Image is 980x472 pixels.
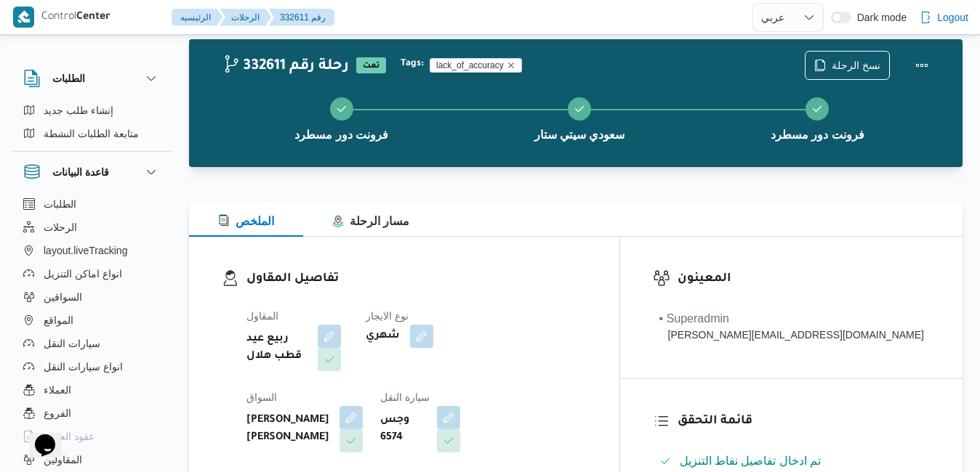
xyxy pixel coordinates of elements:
span: lack_of_accuracy [430,58,522,73]
span: مسار الرحلة [332,215,409,227]
h3: قائمة التحقق [678,412,930,431]
button: 332611 رقم [268,9,334,26]
button: الرحلات [220,9,271,26]
span: العملاء [44,381,71,399]
span: تم ادخال تفاصيل نفاط التنزيل [680,452,822,470]
span: نوع الايجار [366,310,409,322]
span: فرونت دور مسطرد [771,126,864,144]
button: الفروع [17,402,166,425]
button: الرحلات [17,216,166,239]
button: فرونت دور مسطرد [699,80,936,155]
button: متابعة الطلبات النشطة [17,122,166,145]
h3: المعينون [678,269,930,289]
b: Center [76,12,111,23]
button: Remove trip tag [507,61,515,70]
b: [PERSON_NAME] [PERSON_NAME] [246,412,329,447]
h3: قاعدة البيانات [52,163,109,181]
button: عقود العملاء [17,425,166,448]
img: X8yXhbKr1z7QwAAAABJRU5ErkJggg== [13,7,34,28]
button: نسخ الرحلة [805,51,890,80]
button: الطلبات [17,192,166,216]
iframe: chat widget [15,414,61,457]
button: فرونت دور مسطرد [222,80,460,155]
svg: Step 1 is complete [336,103,348,115]
button: المقاولين [17,448,166,471]
span: نسخ الرحلة [832,57,880,74]
span: عقود العملاء [44,428,95,445]
span: السواق [246,391,277,403]
span: lack_of_accuracy [436,59,504,72]
svg: Step 3 is complete [811,103,823,115]
button: إنشاء طلب جديد [17,99,166,122]
button: سيارات النقل [17,332,166,355]
button: انواع سيارات النقل [17,355,166,378]
span: الملخص [218,215,274,227]
svg: Step 2 is complete [574,103,585,115]
span: الطلبات [44,195,76,213]
span: Logout [937,9,968,26]
span: • Superadmin mohamed.nabil@illa.com.eg [659,310,924,343]
span: المقاولين [44,451,82,468]
span: سيارة النقل [380,391,430,403]
h3: تفاصيل المقاول [246,269,587,289]
span: المواقع [44,312,73,329]
span: انواع اماكن التنزيل [44,265,122,282]
div: الطلبات [12,99,172,151]
span: تم ادخال تفاصيل نفاط التنزيل [680,455,822,467]
div: • Superadmin [659,310,924,327]
button: Actions [907,51,936,80]
button: Logout [914,3,974,32]
span: سعودي سيتي ستار [534,126,625,144]
span: إنشاء طلب جديد [44,102,113,119]
span: انواع سيارات النقل [44,358,123,375]
button: السواقين [17,285,166,309]
h2: 332611 رحلة رقم [222,57,349,76]
b: ربيع عيد قطب هلال [246,330,308,365]
span: الرحلات [44,219,77,236]
button: الطلبات [23,70,160,87]
span: السواقين [44,288,82,306]
span: Dark mode [851,12,907,23]
button: قاعدة البيانات [23,163,160,181]
button: سعودي سيتي ستار [460,80,698,155]
h3: الطلبات [52,70,85,87]
b: تمت [363,62,379,70]
span: layout.liveTracking [44,242,127,259]
button: layout.liveTracking [17,239,166,262]
span: الفروع [44,404,71,422]
b: وجس 6574 [380,412,427,447]
button: العملاء [17,378,166,402]
span: سيارات النقل [44,335,100,352]
span: فرونت دور مسطرد [294,126,388,144]
span: المقاول [246,310,278,322]
b: Tags: [401,58,424,70]
b: شهري [366,327,400,345]
span: تمت [356,57,386,73]
span: متابعة الطلبات النشطة [44,125,139,142]
button: المواقع [17,309,166,332]
button: انواع اماكن التنزيل [17,262,166,285]
div: [PERSON_NAME][EMAIL_ADDRESS][DOMAIN_NAME] [659,327,924,343]
button: الرئيسيه [172,9,222,26]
